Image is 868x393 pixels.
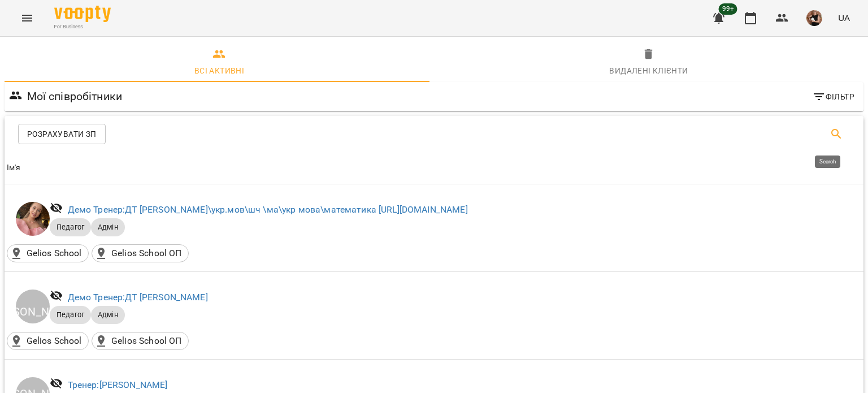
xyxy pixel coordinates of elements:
[111,334,181,348] p: Gelios School ОП
[16,290,50,323] div: ДТ [PERSON_NAME]
[50,222,91,232] span: Педагог
[18,124,106,144] button: Розрахувати ЗП
[808,87,859,107] button: Фільтр
[7,161,861,175] span: Ім'я
[27,127,97,141] span: Розрахувати ЗП
[812,90,854,103] span: Фільтр
[7,161,21,175] div: Ім'я
[68,292,208,303] a: Демо Тренер:ДТ [PERSON_NAME]
[91,222,125,232] span: Адмін
[7,244,89,262] div: Gelios School()
[7,161,21,175] div: Sort
[27,334,82,348] p: Gelios School
[27,247,82,260] p: Gelios School
[92,244,189,262] div: Gelios School ОП()
[16,202,50,236] img: ДТ Бойко Юлія\укр.мов\шч \ма\укр мова\математика https://us06web.zoom.us/j/84886035086
[54,6,111,22] img: Voopty Logo
[91,310,125,320] span: Адмін
[823,120,850,148] button: Search
[806,10,822,26] img: 5944c1aeb726a5a997002a54cb6a01a3.jpg
[68,379,168,390] a: Тренер:[PERSON_NAME]
[54,23,111,31] span: For Business
[27,88,123,105] h6: Мої співробітники
[719,3,737,15] span: 99+
[838,12,850,24] span: UA
[111,247,181,260] p: Gelios School ОП
[7,332,89,350] div: Gelios School()
[92,332,189,350] div: Gelios School ОП()
[194,64,244,77] div: Всі активні
[14,5,41,32] button: Menu
[5,116,863,152] div: Table Toolbar
[609,64,688,77] div: Видалені клієнти
[68,204,468,215] a: Демо Тренер:ДТ [PERSON_NAME]\укр.мов\шч \ма\укр мова\математика [URL][DOMAIN_NAME]
[50,310,91,320] span: Педагог
[834,7,854,28] button: UA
